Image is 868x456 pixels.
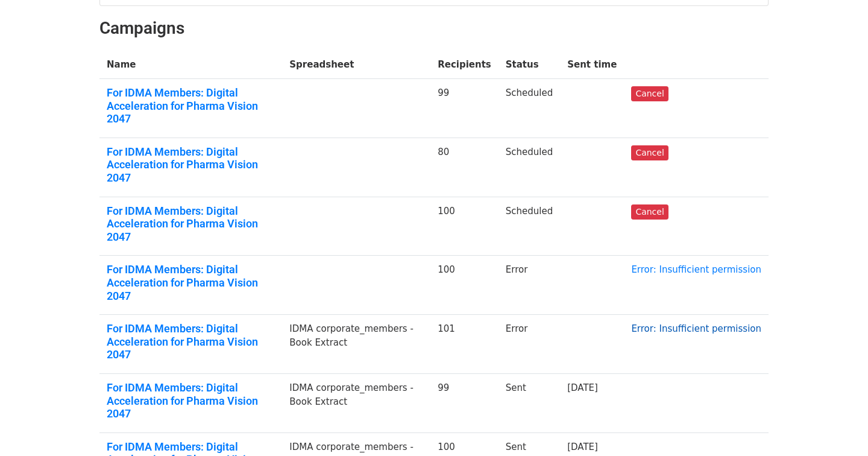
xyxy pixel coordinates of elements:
[107,86,275,125] a: For IDMA Members: Digital Acceleration for Pharma Vision 2047
[430,79,498,138] td: 99
[498,374,560,433] td: Sent
[567,382,598,393] a: [DATE]
[107,322,275,361] a: For IDMA Members: Digital Acceleration for Pharma Vision 2047
[282,374,430,433] td: IDMA corporate_members - Book Extract
[430,315,498,374] td: 101
[430,138,498,197] td: 80
[631,264,761,275] a: Error: Insufficient permission
[567,442,598,452] a: [DATE]
[498,79,560,138] td: Scheduled
[107,263,275,302] a: For IDMA Members: Digital Acceleration for Pharma Vision 2047
[107,381,275,420] a: For IDMA Members: Digital Acceleration for Pharma Vision 2047
[560,51,624,79] th: Sent time
[498,138,560,197] td: Scheduled
[631,145,668,160] a: Cancel
[498,51,560,79] th: Status
[107,204,275,244] a: For IDMA Members: Digital Acceleration for Pharma Vision 2047
[107,145,275,185] a: For IDMA Members: Digital Acceleration for Pharma Vision 2047
[99,18,769,39] h2: Campaigns
[430,256,498,315] td: 100
[430,197,498,256] td: 100
[498,315,560,374] td: Error
[498,256,560,315] td: Error
[498,197,560,256] td: Scheduled
[430,374,498,433] td: 99
[631,86,668,101] a: Cancel
[631,323,761,334] a: Error: Insufficient permission
[631,204,668,220] a: Cancel
[430,51,498,79] th: Recipients
[282,51,430,79] th: Spreadsheet
[808,398,868,456] iframe: Chat Widget
[99,51,282,79] th: Name
[282,315,430,374] td: IDMA corporate_members - Book Extract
